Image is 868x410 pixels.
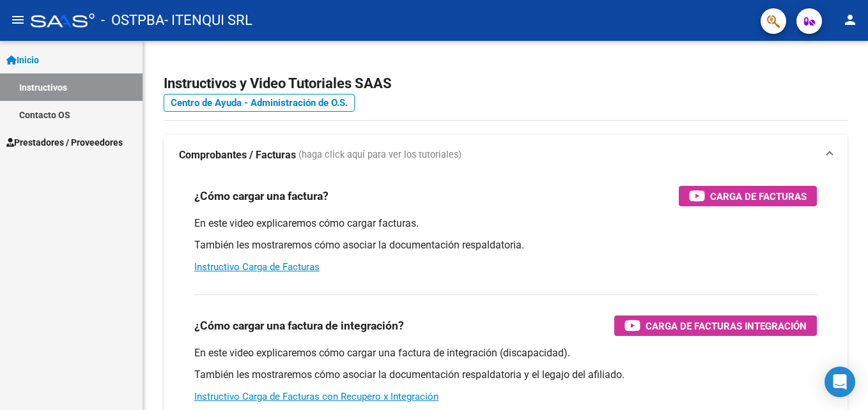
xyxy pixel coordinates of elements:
[614,315,817,336] button: Carga de Facturas Integración
[10,12,26,27] mat-icon: menu
[194,317,404,335] h3: ¿Cómo cargar una factura de integración?
[194,346,817,360] p: En este video explicaremos cómo cargar una factura de integración (discapacidad).
[646,318,807,334] span: Carga de Facturas Integración
[194,368,817,382] p: También les mostraremos cómo asociar la documentación respaldatoria y el legajo del afiliado.
[164,72,848,96] h2: Instructivos y Video Tutoriales SAAS
[194,187,329,205] h3: ¿Cómo cargar una factura?
[6,135,123,149] span: Prestadores / Proveedores
[194,261,320,273] a: Instructivo Carga de Facturas
[164,135,848,176] mat-expansion-panel-header: Comprobantes / Facturas (haga click aquí para ver los tutoriales)
[6,53,39,67] span: Inicio
[298,148,461,162] span: (haga click aquí para ver los tutoriales)
[710,188,807,204] span: Carga de Facturas
[194,391,438,402] a: Instructivo Carga de Facturas con Recupero x Integración
[179,148,296,162] strong: Comprobantes / Facturas
[679,186,817,206] button: Carga de Facturas
[194,238,817,252] p: También les mostraremos cómo asociar la documentación respaldatoria.
[825,367,855,397] div: Open Intercom Messenger
[194,216,817,231] p: En este video explicaremos cómo cargar facturas.
[842,12,858,27] mat-icon: person
[164,94,355,112] a: Centro de Ayuda - Administración de O.S.
[101,6,164,34] span: - OSTPBA
[164,6,252,34] span: - ITENQUI SRL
